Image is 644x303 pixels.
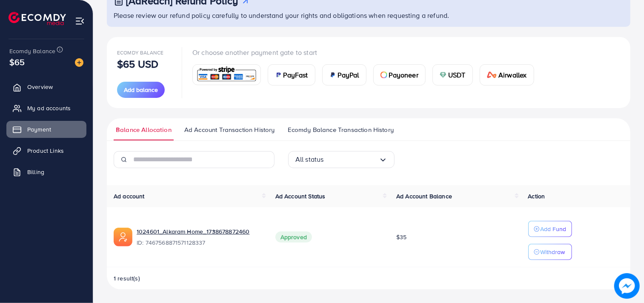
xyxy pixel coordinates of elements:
[192,47,541,57] p: Or choose another payment gate to start
[329,71,336,78] img: card
[396,233,406,241] span: $35
[27,125,51,134] span: Payment
[275,71,282,78] img: card
[137,238,262,247] span: ID: 7467568871571128337
[184,125,275,134] span: Ad Account Transaction History
[288,125,394,134] span: Ecomdy Balance Transaction History
[192,64,261,85] a: card
[288,151,395,168] div: Search for option
[117,82,165,98] button: Add balance
[528,244,572,260] button: Withdraw
[498,70,527,80] span: Airwallex
[75,16,85,26] img: menu
[541,224,567,234] p: Add Fund
[75,58,83,67] img: image
[27,168,44,176] span: Billing
[6,163,86,180] a: Billing
[114,192,145,200] span: Ad account
[6,100,86,117] a: My ad accounts
[268,64,315,86] a: cardPayFast
[322,64,366,86] a: cardPayPal
[338,70,359,80] span: PayPal
[9,12,66,25] img: logo
[9,47,55,55] span: Ecomdy Balance
[114,10,625,20] p: Please review our refund policy carefully to understand your rights and obligations when requesti...
[114,228,132,246] img: ic-ads-acc.e4c84228.svg
[6,121,86,138] a: Payment
[6,142,86,159] a: Product Links
[396,192,452,200] span: Ad Account Balance
[275,232,312,243] span: Approved
[617,276,637,296] img: image
[137,227,262,247] div: <span class='underline'>1024601_Alkaram Home_1738678872460</span></br>7467568871571128337
[114,274,140,283] span: 1 result(s)
[27,104,71,112] span: My ad accounts
[116,125,172,134] span: Balance Allocation
[389,70,418,80] span: Payoneer
[124,86,158,94] span: Add balance
[27,146,64,155] span: Product Links
[137,227,262,236] a: 1024601_Alkaram Home_1738678872460
[6,78,86,95] a: Overview
[117,49,163,56] span: Ecomdy Balance
[528,192,545,200] span: Action
[432,64,473,86] a: cardUSDT
[324,153,379,166] input: Search for option
[440,71,447,78] img: card
[117,59,158,69] p: $65 USD
[381,71,387,78] img: card
[448,70,466,80] span: USDT
[295,153,324,166] span: All status
[275,192,326,200] span: Ad Account Status
[541,247,565,257] p: Withdraw
[195,66,258,84] img: card
[487,71,497,78] img: card
[480,64,534,86] a: cardAirwallex
[9,56,25,68] span: $65
[283,70,308,80] span: PayFast
[373,64,426,86] a: cardPayoneer
[27,83,53,91] span: Overview
[528,221,572,237] button: Add Fund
